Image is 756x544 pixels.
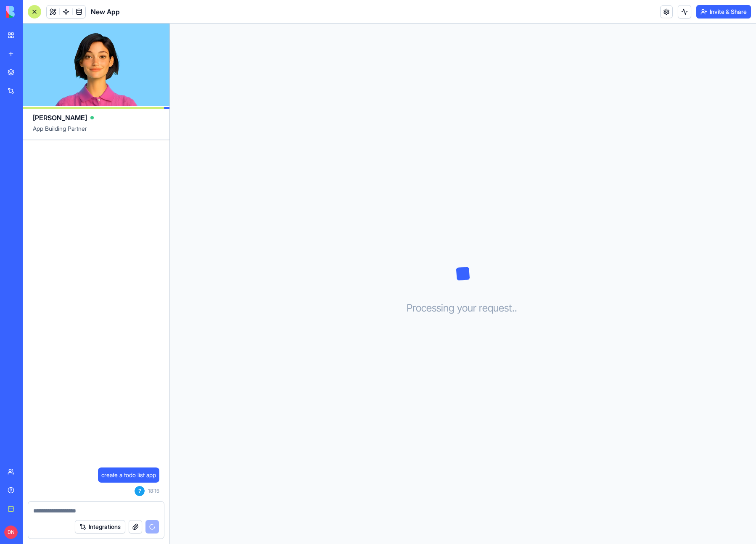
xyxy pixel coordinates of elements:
[75,520,125,533] button: Integrations
[6,6,58,18] img: logo
[101,471,156,479] span: create a todo list app
[33,113,87,123] span: [PERSON_NAME]
[91,7,120,17] span: New App
[135,486,145,496] span: ?
[33,124,159,140] span: App Building Partner
[515,301,517,315] span: .
[696,5,751,18] button: Invite & Share
[4,526,18,539] span: DN
[407,301,520,315] h3: Processing your request
[512,301,515,315] span: .
[148,488,159,494] span: 18:15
